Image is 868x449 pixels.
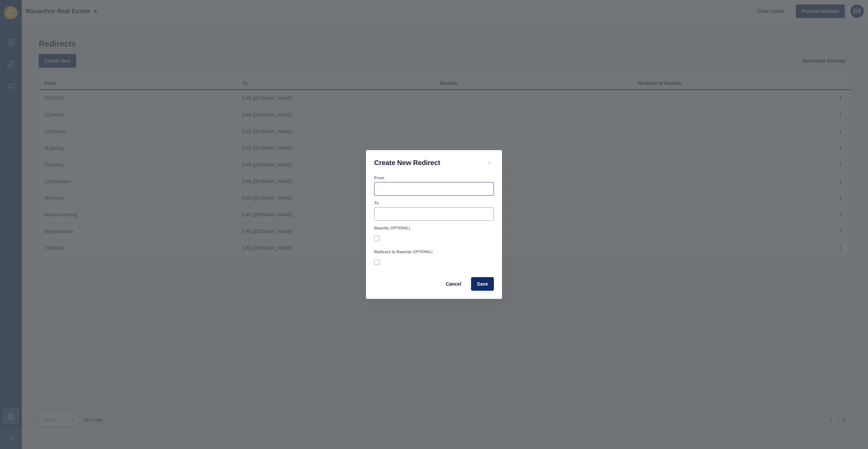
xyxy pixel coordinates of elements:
[440,277,467,291] button: Cancel
[374,158,477,167] h1: Create New Redirect
[374,200,379,206] label: To
[374,175,384,181] label: From
[374,249,411,255] label: Redirect to Rewrite
[477,281,488,287] span: Save
[471,277,494,291] button: Save
[446,281,461,287] span: Cancel
[390,226,410,231] span: (OPTIONAL)
[413,250,432,254] span: (OPTIONAL)
[374,226,389,231] label: Rewrite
